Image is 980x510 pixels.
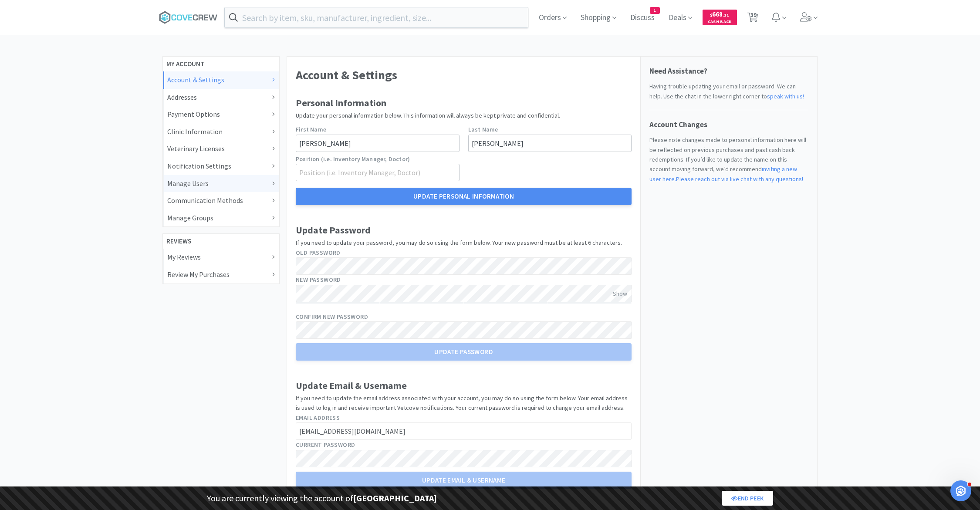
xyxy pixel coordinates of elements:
h4: Need Assistance? [649,65,808,77]
p: You are currently viewing the account of [207,491,437,505]
div: Veterinary Licenses [167,143,275,155]
div: Account & Settings [167,74,275,86]
a: End Peek [722,491,773,506]
p: If you need to update your password, you may do so using the form below. Your new password must b... [296,238,632,247]
span: Cash Back [708,20,732,25]
label: Current Password [296,440,355,449]
div: Payment Options [167,109,275,120]
a: Please reach out via live chat with any questions! [676,175,803,183]
a: My Reviews [163,249,279,266]
a: Manage Users [163,175,279,193]
label: Position (i.e. Inventory Manager, Doctor) [296,154,410,164]
a: Clinic Information [163,123,279,141]
strong: [GEOGRAPHIC_DATA] [353,493,437,503]
input: Position (i.e. Inventory Manager, Doctor) [296,164,460,181]
label: Email Address [296,413,340,422]
a: Manage Groups [163,209,279,227]
div: My Account [166,59,279,69]
label: Confirm New Password [296,312,368,321]
div: My Reviews [167,252,275,263]
a: Communication Methods [163,192,279,209]
a: 39 [744,15,762,23]
span: $ [710,12,712,18]
span: 668 [710,10,729,18]
div: Manage Users [167,178,275,189]
strong: Update Password [296,224,371,236]
button: Update Personal Information [296,188,632,205]
label: Old Password [296,248,341,257]
strong: Update Email & Username [296,379,407,392]
div: Clinic Information [167,126,275,138]
a: Discuss1 [627,14,658,22]
a: Notification Settings [163,158,279,175]
label: Last Name [468,125,498,134]
a: Addresses [163,89,279,106]
a: inviting a new user here. [649,165,797,182]
h4: Account Changes [649,119,808,131]
strong: Personal Information [296,97,386,109]
label: New Password [296,275,341,284]
div: Communication Methods [167,195,275,206]
a: Veterinary Licenses [163,140,279,158]
div: Notification Settings [167,161,275,172]
iframe: Intercom live chat [950,480,971,501]
span: . 11 [723,12,729,18]
label: First Name [296,125,326,134]
a: Review My Purchases [163,266,279,284]
div: Review My Purchases [167,269,275,280]
a: $668.11Cash Back [703,6,737,29]
div: Reviews [166,236,279,247]
p: Having trouble updating your email or password. We can help. Use the chat in the lower right corn... [649,81,808,101]
a: Payment Options [163,106,279,123]
h1: Account & Settings [296,65,632,85]
span: 1 [650,7,659,14]
p: Update your personal information below. This information will always be kept private and confiden... [296,111,632,120]
a: Account & Settings [163,71,279,89]
p: Please note changes made to personal information here will be reflected on previous purchases and... [649,135,808,184]
input: Last Name [468,135,632,152]
p: If you need to update the email address associated with your account, you may do so using the for... [296,393,632,413]
div: Manage Groups [167,213,275,224]
input: Search by item, sku, manufacturer, ingredient, size... [225,7,528,27]
div: Show [613,288,627,298]
a: speak with us! [767,92,804,100]
input: First Name [296,135,460,152]
div: Addresses [167,92,275,103]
